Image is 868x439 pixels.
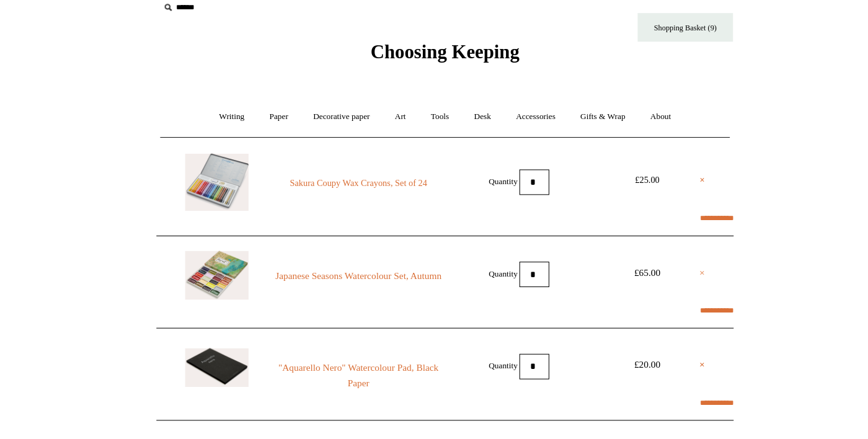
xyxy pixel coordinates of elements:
[477,363,505,373] label: Quantity
[180,352,242,389] img: "Aquarello Nero" Watercolour Pad, Black Paper
[492,110,553,143] a: Accessories
[622,25,715,53] a: Shopping Basket (9)
[180,257,242,304] img: Japanese Seasons Watercolour Set, Autumn
[252,110,293,143] a: Paper
[265,273,434,288] a: Japanese Seasons Watercolour Set, Autumn
[603,270,659,285] div: £65.00
[477,184,505,193] label: Quantity
[361,62,507,71] a: Choosing Keeping
[683,180,688,195] a: ×
[409,110,449,143] a: Tools
[374,110,407,143] a: Art
[265,184,434,198] a: Sakura Coupy Wax Crayons, Set of 24
[623,110,666,143] a: About
[294,110,372,143] a: Decorative paper
[477,273,505,283] label: Quantity
[203,110,250,143] a: Writing
[603,180,659,195] div: £25.00
[555,110,621,143] a: Gifts & Wrap
[603,360,659,375] div: £20.00
[451,110,490,143] a: Desk
[361,52,507,73] span: Choosing Keeping
[682,270,688,285] a: ×
[265,363,434,393] a: "Aquarello Nero" Watercolour Pad, Black Paper
[682,360,688,375] a: ×
[180,162,242,218] img: Sakura Coupy Wax Crayons, Set of 24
